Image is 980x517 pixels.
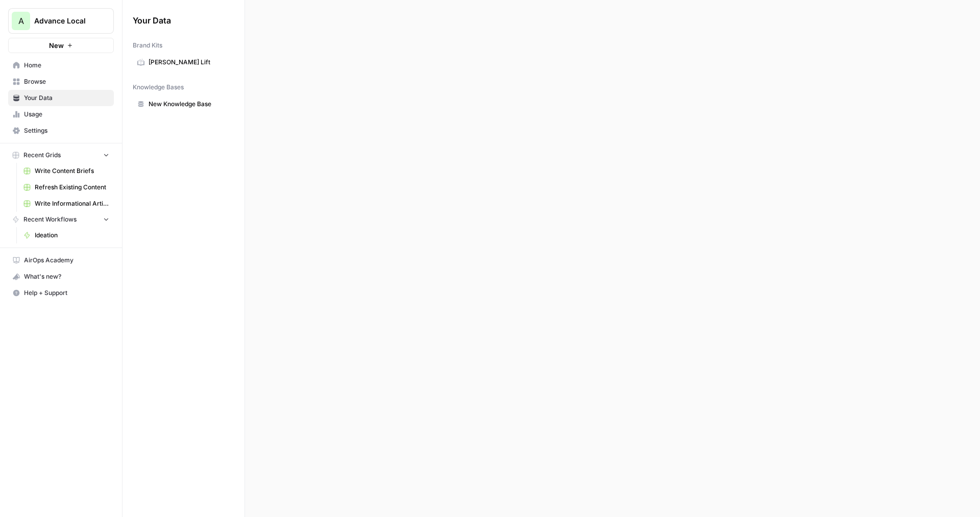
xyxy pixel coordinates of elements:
[8,8,114,34] button: Workspace: Advance Local
[35,183,109,192] span: Refresh Existing Content
[24,93,109,103] span: Your Data
[8,285,114,301] button: Help + Support
[34,16,96,26] span: Advance Local
[24,256,109,265] span: AirOps Academy
[133,83,184,92] span: Knowledge Bases
[8,106,114,122] a: Usage
[8,268,114,285] button: What's new?
[49,40,64,51] span: New
[8,122,114,139] a: Settings
[18,15,24,27] span: A
[24,77,109,86] span: Browse
[8,38,114,53] button: New
[8,90,114,106] a: Your Data
[19,179,114,195] a: Refresh Existing Content
[24,61,109,70] span: Home
[24,110,109,119] span: Usage
[35,231,109,240] span: Ideation
[19,195,114,212] a: Write Informational Article
[9,269,113,284] div: What's new?
[24,288,109,298] span: Help + Support
[19,163,114,179] a: Write Content Briefs
[8,147,114,163] button: Recent Grids
[8,252,114,268] a: AirOps Academy
[133,96,234,112] a: New Knowledge Base
[8,57,114,73] a: Home
[133,41,162,50] span: Brand Kits
[149,100,230,109] span: New Knowledge Base
[24,126,109,135] span: Settings
[23,215,77,224] span: Recent Workflows
[35,199,109,208] span: Write Informational Article
[149,58,230,67] span: [PERSON_NAME] Lift
[133,14,222,27] span: Your Data
[8,212,114,227] button: Recent Workflows
[8,73,114,90] a: Browse
[133,54,234,70] a: [PERSON_NAME] Lift
[19,227,114,243] a: Ideation
[23,151,61,160] span: Recent Grids
[35,166,109,176] span: Write Content Briefs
